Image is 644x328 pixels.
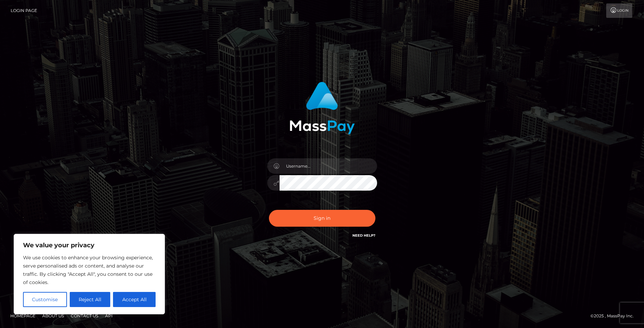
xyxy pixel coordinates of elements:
[23,292,67,307] button: Customise
[113,292,156,307] button: Accept All
[269,210,375,227] button: Sign in
[11,3,37,18] a: Login Page
[68,310,101,321] a: Contact Us
[14,234,165,314] div: We value your privacy
[70,292,111,307] button: Reject All
[606,3,632,18] a: Login
[352,233,375,238] a: Need Help?
[23,253,156,286] p: We use cookies to enhance your browsing experience, serve personalised ads or content, and analys...
[290,82,355,134] img: MassPay Login
[8,310,38,321] a: Homepage
[590,312,639,320] div: © 2025 , MassPay Inc.
[39,310,67,321] a: About Us
[102,310,115,321] a: API
[280,158,377,174] input: Username...
[23,241,156,249] p: We value your privacy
